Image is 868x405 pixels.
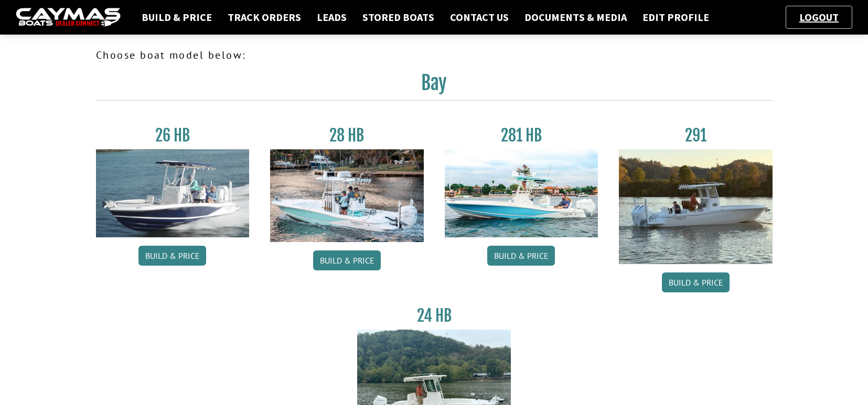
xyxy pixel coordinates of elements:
p: Choose boat model below: [96,47,773,63]
a: Build & Price [136,10,217,24]
img: 26_new_photo_resized.jpg [96,149,250,237]
h3: 26 HB [96,126,250,145]
img: 28_hb_thumbnail_for_caymas_connect.jpg [270,149,424,242]
h3: 281 HB [445,126,598,145]
img: 28-hb-twin.jpg [445,149,598,237]
a: Contact Us [445,10,514,24]
img: caymas-dealer-connect-2ed40d3bc7270c1d8d7ffb4b79bf05adc795679939227970def78ec6f6c03838.gif [16,8,121,27]
h2: Bay [96,71,773,101]
a: Build & Price [313,250,381,270]
h3: 291 [619,126,773,145]
a: Documents & Media [519,10,632,24]
a: Leads [312,10,352,24]
img: 291_Thumbnail.jpg [619,149,773,264]
a: Track Orders [222,10,306,24]
a: Logout [794,10,844,24]
h3: 28 HB [270,126,424,145]
a: Build & Price [662,272,730,292]
a: Build & Price [487,246,555,266]
a: Stored Boats [357,10,440,24]
a: Build & Price [138,246,206,266]
h3: 24 HB [357,306,511,325]
a: Edit Profile [637,10,714,24]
